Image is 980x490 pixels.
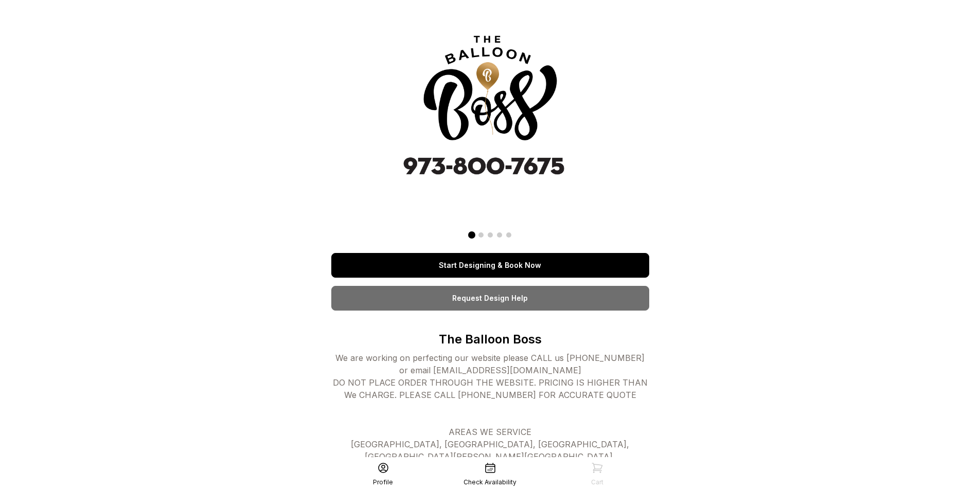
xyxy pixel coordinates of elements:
p: The Balloon Boss [331,331,649,348]
div: Cart [591,478,603,486]
a: Request Design Help [331,286,649,311]
div: Check Availability [464,478,516,486]
a: Start Designing & Book Now [331,253,649,278]
div: Profile [373,478,393,486]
